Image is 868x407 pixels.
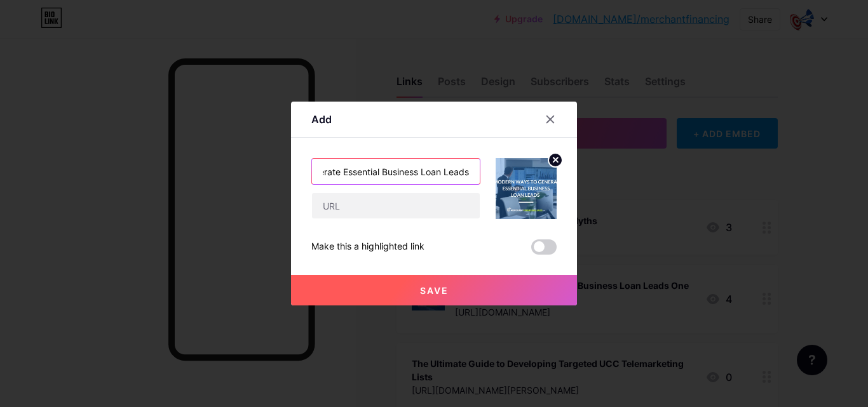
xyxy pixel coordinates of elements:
img: link_thumbnail [496,158,557,219]
div: Make this a highlighted link [311,239,424,255]
span: Save [420,285,449,296]
input: Title [312,159,480,184]
button: Save [291,275,577,305]
input: URL [312,193,480,218]
div: Add [311,112,332,127]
